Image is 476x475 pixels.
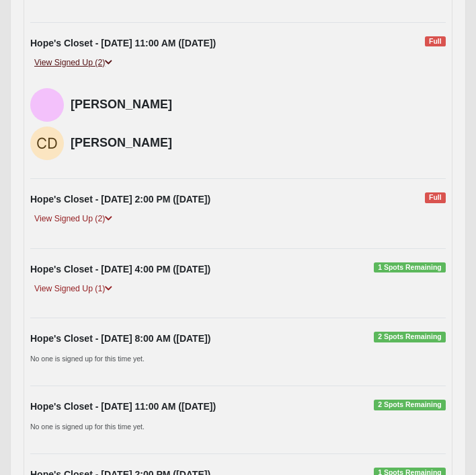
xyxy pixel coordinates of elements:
[30,194,210,205] strong: Hope's Closet - [DATE] 2:00 PM ([DATE])
[30,355,145,363] small: No one is signed up for this time yet.
[30,264,210,275] strong: Hope's Closet - [DATE] 4:00 PM ([DATE])
[374,332,446,342] span: 2 Spots Remaining
[425,36,446,47] span: Full
[374,262,446,273] span: 1 Spots Remaining
[30,126,64,160] img: Cynthia Davis
[71,98,446,112] h4: [PERSON_NAME]
[71,136,446,151] h4: [PERSON_NAME]
[374,400,446,410] span: 2 Spots Remaining
[30,212,116,226] a: View Signed Up (2)
[30,38,216,48] strong: Hope's Closet - [DATE] 11:00 AM ([DATE])
[30,401,216,412] strong: Hope's Closet - [DATE] 11:00 AM ([DATE])
[30,282,116,296] a: View Signed Up (1)
[30,333,210,344] strong: Hope's Closet - [DATE] 8:00 AM ([DATE])
[30,56,116,70] a: View Signed Up (2)
[425,192,446,203] span: Full
[30,88,64,122] img: Babby Valdes
[30,423,145,431] small: No one is signed up for this time yet.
